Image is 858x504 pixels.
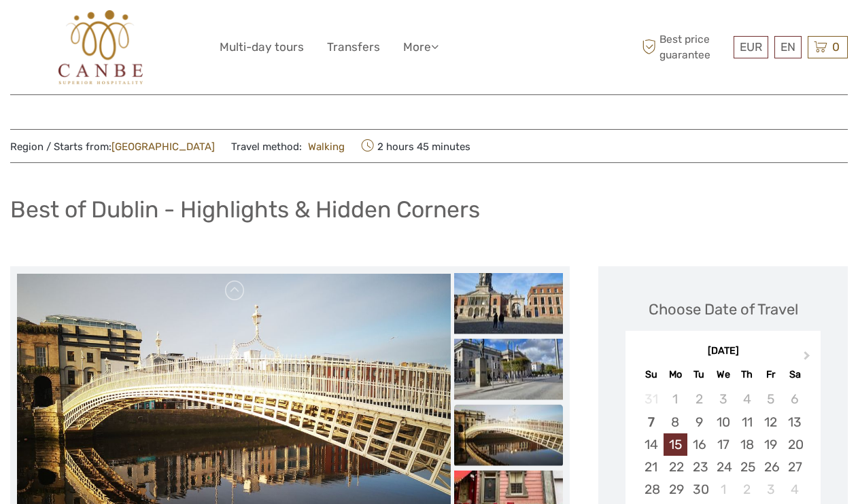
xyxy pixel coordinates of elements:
img: 60ec2494bba146fa90f0a67390e54e8d_slider_thumbnail.jpg [454,339,563,400]
div: Choose Saturday, September 13th, 2025 [783,411,806,433]
div: Mo [664,365,687,384]
div: Su [639,365,663,384]
div: Choose Friday, September 12th, 2025 [759,411,783,433]
div: Choose Date of Travel [649,299,798,320]
div: Choose Tuesday, September 30th, 2025 [687,478,711,501]
div: Choose Thursday, September 18th, 2025 [735,433,759,456]
span: Best price guarantee [638,32,730,62]
div: Choose Sunday, September 28th, 2025 [639,478,663,501]
div: Not available Thursday, September 4th, 2025 [735,388,759,410]
a: Multi-day tours [220,37,304,57]
span: Region / Starts from: [10,140,215,154]
div: Choose Sunday, September 21st, 2025 [639,456,663,478]
a: [GEOGRAPHIC_DATA] [111,141,215,153]
div: Choose Wednesday, October 1st, 2025 [711,478,735,501]
button: Next Month [797,348,819,370]
div: Choose Friday, September 26th, 2025 [759,456,783,478]
div: Choose Tuesday, September 23rd, 2025 [687,456,711,478]
a: More [403,37,439,57]
div: Sa [783,365,806,384]
div: Choose Thursday, September 25th, 2025 [735,456,759,478]
div: Choose Sunday, September 7th, 2025 [639,411,663,433]
div: Choose Monday, September 8th, 2025 [664,411,687,433]
div: Choose Wednesday, September 10th, 2025 [711,411,735,433]
div: Th [735,365,759,384]
div: Fr [759,365,783,384]
span: EUR [740,40,762,54]
div: Choose Monday, September 15th, 2025 [664,433,687,456]
img: 8cc04d0f2d284bb79a51ebbfec873803_slider_thumbnail.jpg [454,273,563,334]
div: Choose Tuesday, September 16th, 2025 [687,433,711,456]
div: Choose Friday, September 19th, 2025 [759,433,783,456]
img: de14bfad68d64f769751bece9c7abe02_slider_thumbnail.jpg [454,405,563,466]
img: 602-0fc6e88d-d366-4c1d-ad88-b45bd91116e8_logo_big.jpg [58,10,143,84]
a: Transfers [327,37,380,57]
div: Not available Sunday, August 31st, 2025 [639,388,663,410]
div: Choose Monday, September 22nd, 2025 [664,456,687,478]
div: Choose Saturday, September 20th, 2025 [783,433,806,456]
div: Choose Saturday, September 27th, 2025 [783,456,806,478]
h1: Best of Dublin - Highlights & Hidden Corners [10,196,480,223]
div: Choose Monday, September 29th, 2025 [664,478,687,501]
span: 0 [830,40,842,54]
div: Choose Thursday, September 11th, 2025 [735,411,759,433]
span: 2 hours 45 minutes [361,137,470,156]
div: Choose Tuesday, September 9th, 2025 [687,411,711,433]
div: Choose Sunday, September 14th, 2025 [639,433,663,456]
div: Not available Wednesday, September 3rd, 2025 [711,388,735,410]
div: Choose Thursday, October 2nd, 2025 [735,478,759,501]
div: Choose Friday, October 3rd, 2025 [759,478,783,501]
a: Walking [302,141,345,153]
div: We [711,365,735,384]
div: Choose Saturday, October 4th, 2025 [783,478,806,501]
div: [DATE] [625,344,821,359]
div: Not available Tuesday, September 2nd, 2025 [687,388,711,410]
div: Tu [687,365,711,384]
div: Not available Friday, September 5th, 2025 [759,388,783,410]
div: Not available Saturday, September 6th, 2025 [783,388,806,410]
span: Travel method: [231,137,345,156]
div: Not available Monday, September 1st, 2025 [664,388,687,410]
div: Choose Wednesday, September 24th, 2025 [711,456,735,478]
div: EN [774,36,802,58]
div: Choose Wednesday, September 17th, 2025 [711,433,735,456]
